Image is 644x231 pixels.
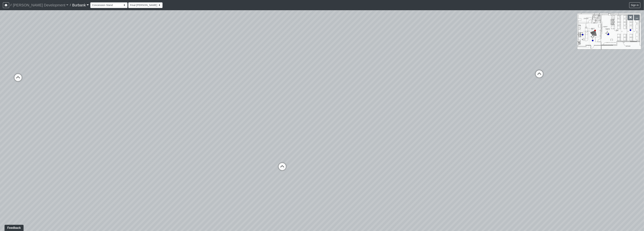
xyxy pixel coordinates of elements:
[13,1,68,9] a: [PERSON_NAME] Development
[68,1,72,9] span: /
[9,1,13,9] span: /
[3,224,24,231] iframe: Ybug feedback widget
[629,2,640,8] button: Sign in
[72,1,89,9] a: Burbank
